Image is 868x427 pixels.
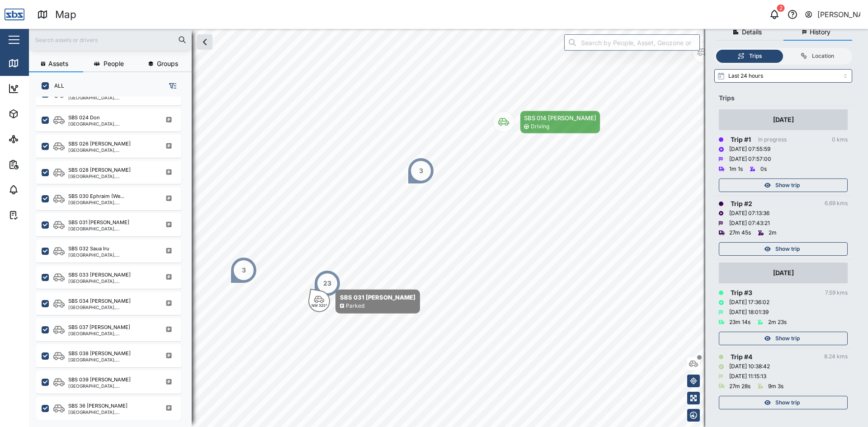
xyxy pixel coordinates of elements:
[157,61,178,67] span: Groups
[768,318,787,327] div: 2m 23s
[68,376,131,384] div: SBS 039 [PERSON_NAME]
[24,160,54,169] div: Reports
[24,84,64,94] div: Dashboard
[731,135,751,145] div: Trip # 1
[104,61,124,67] span: People
[68,122,155,126] div: [GEOGRAPHIC_DATA], [GEOGRAPHIC_DATA]
[49,82,64,89] label: ALL
[775,332,800,345] span: Show trip
[804,8,861,21] button: [PERSON_NAME]
[68,271,131,279] div: SBS 033 [PERSON_NAME]
[68,166,131,174] div: SBS 028 [PERSON_NAME]
[531,122,549,131] div: Driving
[729,298,769,307] div: [DATE] 17:36:02
[68,140,131,148] div: SBS 026 [PERSON_NAME]
[769,229,777,237] div: 2m
[731,352,752,362] div: Trip # 4
[314,270,341,297] div: Map marker
[68,253,155,257] div: [GEOGRAPHIC_DATA], [GEOGRAPHIC_DATA]
[55,7,76,23] div: Map
[68,410,155,414] div: [GEOGRAPHIC_DATA], [GEOGRAPHIC_DATA]
[773,268,794,278] div: [DATE]
[564,34,700,51] input: Search by People, Asset, Geozone or Place
[68,350,131,357] div: SBS 038 [PERSON_NAME]
[825,199,848,208] div: 6.69 kms
[719,242,848,256] button: Show trip
[775,243,800,255] span: Show trip
[729,372,766,381] div: [DATE] 11:15:13
[729,155,771,164] div: [DATE] 07:57:00
[719,178,848,192] button: Show trip
[824,352,848,361] div: 8.24 kms
[777,5,785,12] div: 2
[5,5,24,24] img: Main Logo
[832,136,848,144] div: 0 kms
[68,305,155,310] div: [GEOGRAPHIC_DATA], [GEOGRAPHIC_DATA]
[729,219,770,228] div: [DATE] 07:43:21
[493,111,600,134] div: Map marker
[308,290,420,314] div: Map marker
[68,384,155,388] div: [GEOGRAPHIC_DATA], [GEOGRAPHIC_DATA]
[24,210,48,220] div: Tasks
[775,396,800,409] span: Show trip
[68,174,155,178] div: [GEOGRAPHIC_DATA], [GEOGRAPHIC_DATA]
[773,115,794,125] div: [DATE]
[24,185,52,195] div: Alarms
[68,95,155,100] div: [GEOGRAPHIC_DATA], [GEOGRAPHIC_DATA]
[34,33,186,47] input: Search assets or drivers
[760,165,767,174] div: 0s
[36,97,191,420] div: grid
[714,69,852,83] input: Select range
[68,402,127,410] div: SBS 36 [PERSON_NAME]
[68,114,100,122] div: SBS 024 Don
[346,302,364,310] div: Parked
[731,288,752,298] div: Trip # 3
[242,265,246,275] div: 3
[719,332,848,345] button: Show trip
[692,41,775,64] div: Map marker
[68,192,124,200] div: SBS 030 Ephraim (We...
[729,362,770,371] div: [DATE] 10:38:42
[729,165,743,174] div: 1m 1s
[68,226,155,231] div: [GEOGRAPHIC_DATA], [GEOGRAPHIC_DATA]
[729,318,750,327] div: 23m 14s
[719,396,848,409] button: Show trip
[817,9,861,20] div: [PERSON_NAME]
[719,93,848,103] div: Trips
[825,289,848,297] div: 7.59 kms
[758,136,787,144] div: In progress
[68,324,130,331] div: SBS 037 [PERSON_NAME]
[729,382,750,391] div: 27m 28s
[68,200,155,205] div: [GEOGRAPHIC_DATA], [GEOGRAPHIC_DATA]
[323,278,331,288] div: 23
[68,297,131,305] div: SBS 034 [PERSON_NAME]
[729,209,769,218] div: [DATE] 07:13:36
[68,279,155,283] div: [GEOGRAPHIC_DATA], [GEOGRAPHIC_DATA]
[768,382,783,391] div: 9m 3s
[407,157,434,184] div: Map marker
[524,113,596,122] div: SBS 014 [PERSON_NAME]
[68,219,129,226] div: SBS 031 [PERSON_NAME]
[340,293,415,302] div: SBS 031 [PERSON_NAME]
[68,357,155,362] div: [GEOGRAPHIC_DATA], [GEOGRAPHIC_DATA]
[742,29,762,35] span: Details
[29,29,868,427] canvas: Map
[812,52,834,61] div: Location
[749,52,762,61] div: Trips
[24,109,52,119] div: Assets
[311,304,327,307] div: NW 325°
[729,145,770,154] div: [DATE] 07:55:59
[731,199,752,209] div: Trip # 2
[729,229,751,237] div: 27m 45s
[810,29,830,35] span: History
[775,179,800,192] span: Show trip
[230,257,257,284] div: Map marker
[48,61,68,67] span: Assets
[68,245,109,253] div: SBS 032 Saua Iru
[419,166,423,176] div: 3
[729,308,769,317] div: [DATE] 18:01:39
[68,148,155,152] div: [GEOGRAPHIC_DATA], [GEOGRAPHIC_DATA]
[24,134,45,144] div: Sites
[24,58,44,68] div: Map
[68,331,155,336] div: [GEOGRAPHIC_DATA], [GEOGRAPHIC_DATA]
